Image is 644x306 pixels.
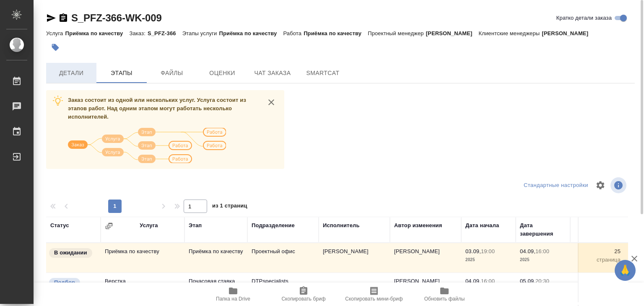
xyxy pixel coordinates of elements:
[189,247,243,256] p: Приёмка по качеству
[556,14,612,22] span: Кратко детали заказа
[610,177,628,193] span: Посмотреть информацию
[323,221,360,230] div: Исполнитель
[304,30,368,36] p: Приёмка по качеству
[58,13,68,23] button: Скопировать ссылку
[390,273,461,302] td: [PERSON_NAME]
[574,256,621,264] p: страница
[339,283,409,306] button: Скопировать мини-бриф
[268,283,339,306] button: Скопировать бриф
[46,13,56,23] button: Скопировать ссылку для ЯМессенджера
[520,248,535,254] p: 04.09,
[101,243,184,272] td: Приёмка по качеству
[68,97,246,120] span: Заказ состоит из одной или нескольких услуг. Услуга состоит из этапов работ. Над одним этапом мог...
[54,249,87,257] p: В ожидании
[50,221,69,230] div: Статус
[426,30,479,36] p: [PERSON_NAME]
[148,30,182,36] p: S_PFZ-366
[520,221,566,238] div: Дата завершения
[182,30,219,36] p: Этапы услуги
[71,12,162,23] a: S_PFZ-366-WK-009
[390,243,461,272] td: [PERSON_NAME]
[212,201,247,213] span: из 1 страниц
[522,179,590,192] div: split button
[535,278,549,284] p: 20:30
[465,221,499,230] div: Дата начала
[65,30,129,36] p: Приёмка по качеству
[283,30,304,36] p: Работа
[252,221,295,230] div: Подразделение
[281,296,325,302] span: Скопировать бриф
[542,30,595,36] p: [PERSON_NAME]
[590,175,610,195] span: Настроить таблицу
[465,278,481,284] p: 04.09,
[46,38,65,57] button: Добавить тэг
[479,30,542,36] p: Клиентские менеджеры
[394,221,442,230] div: Автор изменения
[198,283,268,306] button: Папка на Drive
[481,248,495,254] p: 19:00
[247,273,319,302] td: DTPspecialists
[101,68,142,78] span: Этапы
[368,30,426,36] p: Проектный менеджер
[520,278,535,284] p: 05.09,
[615,260,636,281] button: 🙏
[345,296,402,302] span: Скопировать мини-бриф
[54,278,75,287] p: Подбор
[105,222,113,230] button: Сгруппировать
[202,68,242,78] span: Оценки
[618,262,632,279] span: 🙏
[465,248,481,254] p: 03.09,
[574,247,621,256] p: 25
[424,296,465,302] span: Обновить файлы
[465,256,512,264] p: 2025
[189,221,202,230] div: Этап
[303,68,343,78] span: SmartCat
[219,30,283,36] p: Приёмка по качеству
[51,68,91,78] span: Детали
[481,278,495,284] p: 16:00
[319,243,390,272] td: [PERSON_NAME]
[101,273,184,302] td: Верстка
[409,283,480,306] button: Обновить файлы
[216,296,250,302] span: Папка на Drive
[189,277,243,294] p: Почасовая ставка верстки
[265,96,278,109] button: close
[140,221,158,230] div: Услуга
[46,30,65,36] p: Услуга
[520,256,566,264] p: 2025
[247,243,319,272] td: Проектный офис
[252,68,293,78] span: Чат заказа
[129,30,147,36] p: Заказ:
[535,248,549,254] p: 16:00
[574,277,621,285] p: 1
[152,68,192,78] span: Файлы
